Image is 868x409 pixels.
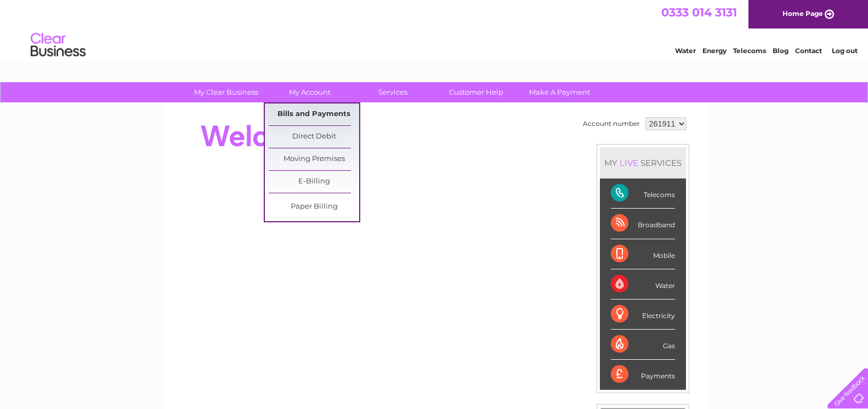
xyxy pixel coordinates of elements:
a: My Clear Business [181,82,271,102]
a: Blog [773,47,788,55]
a: Make A Payment [514,82,605,102]
a: Telecoms [733,47,766,55]
div: Gas [611,330,675,360]
img: logo.png [30,28,86,62]
a: Services [348,82,438,102]
a: 0333 014 3131 [661,5,737,19]
div: Water [611,269,675,299]
a: Moving Premises [269,148,359,170]
a: Water [675,47,696,55]
div: Mobile [611,239,675,269]
div: Electricity [611,299,675,330]
div: Telecoms [611,178,675,209]
a: E-Billing [269,171,359,193]
div: LIVE [617,158,640,168]
a: Contact [795,47,822,55]
a: Bills and Payments [269,103,359,125]
div: Broadband [611,209,675,239]
a: Log out [832,47,858,55]
div: Payments [611,360,675,389]
a: Paper Billing [269,196,359,218]
div: Clear Business is a trading name of Verastar Limited (registered in [GEOGRAPHIC_DATA] No. 3667643... [175,6,694,53]
td: Account number [580,114,643,133]
a: Direct Debit [269,126,359,148]
a: Energy [702,47,727,55]
a: Customer Help [431,82,521,102]
div: MY SERVICES [600,147,686,178]
a: My Account [264,82,355,102]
